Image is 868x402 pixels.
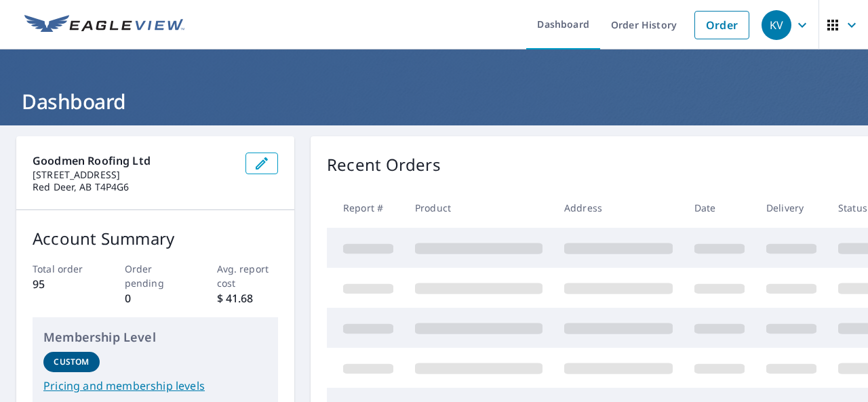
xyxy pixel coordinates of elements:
[16,87,852,115] h1: Dashboard
[755,188,827,228] th: Delivery
[327,153,441,177] p: Recent Orders
[54,356,89,368] p: Custom
[125,262,186,290] p: Order pending
[217,262,279,290] p: Avg. report cost
[33,262,94,276] p: Total order
[694,11,749,39] a: Order
[553,188,684,228] th: Address
[43,378,267,394] a: Pricing and membership levels
[33,153,235,169] p: Goodmen Roofing Ltd
[217,290,279,306] p: $ 41.68
[125,290,186,306] p: 0
[33,181,235,193] p: Red Deer, AB T4P4G6
[24,15,184,35] img: EV Logo
[684,188,755,228] th: Date
[33,226,278,251] p: Account Summary
[43,328,267,346] p: Membership Level
[33,169,235,181] p: [STREET_ADDRESS]
[762,10,791,40] div: KV
[404,188,553,228] th: Product
[327,188,404,228] th: Report #
[33,276,94,292] p: 95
